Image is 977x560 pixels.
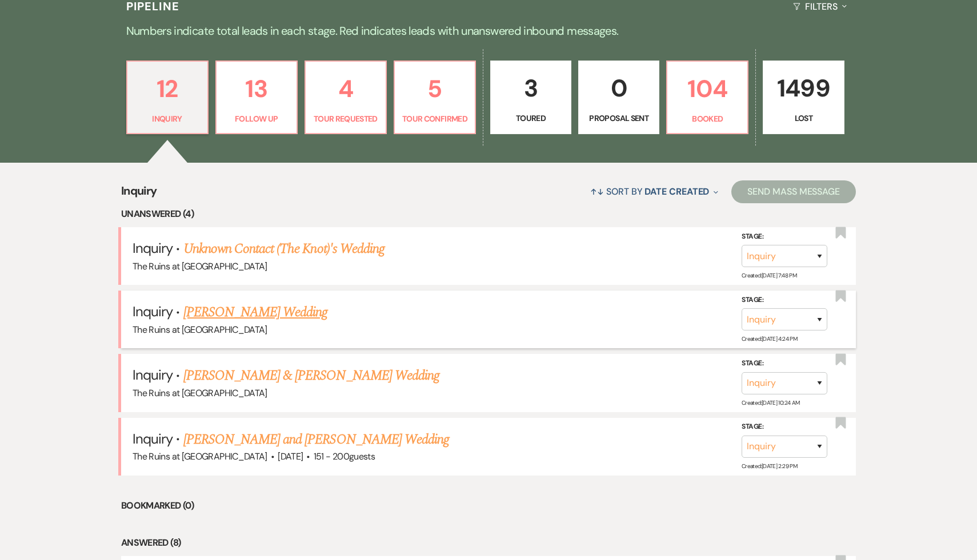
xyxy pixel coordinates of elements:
[126,61,209,135] a: 12Inquiry
[490,61,571,135] a: 3Toured
[770,69,836,107] p: 1499
[121,498,856,513] li: Bookmarked (0)
[183,239,385,259] a: Unknown Contact (The Knot)'s Wedding
[644,186,709,198] span: Date Created
[278,450,303,462] span: [DATE]
[77,22,900,40] p: Numbers indicate total leads in each stage. Red indicates leads with unanswered inbound messages.
[133,239,173,257] span: Inquiry
[121,535,856,550] li: Answered (8)
[133,387,267,399] span: The Ruins at [GEOGRAPHIC_DATA]
[731,180,856,203] button: Send Mass Message
[742,294,827,307] label: Stage:
[578,61,659,135] a: 0Proposal Sent
[133,366,173,384] span: Inquiry
[183,429,450,450] a: [PERSON_NAME] and [PERSON_NAME] Wedding
[498,69,564,107] p: 3
[133,260,267,272] span: The Ruins at [GEOGRAPHIC_DATA]
[313,112,379,125] p: Tour Requested
[121,207,856,221] li: Unanswered (4)
[394,61,476,135] a: 5Tour Confirmed
[742,272,796,279] span: Created: [DATE] 7:48 PM
[586,112,652,124] p: Proposal Sent
[134,112,201,125] p: Inquiry
[223,112,290,125] p: Follow Up
[586,176,723,207] button: Sort By Date Created
[742,421,827,433] label: Stage:
[742,230,827,243] label: Stage:
[498,112,564,124] p: Toured
[742,335,797,343] span: Created: [DATE] 4:24 PM
[183,365,439,386] a: [PERSON_NAME] & [PERSON_NAME] Wedding
[402,112,468,125] p: Tour Confirmed
[586,69,652,107] p: 0
[313,70,379,108] p: 4
[223,70,290,108] p: 13
[133,324,267,336] span: The Ruins at [GEOGRAPHIC_DATA]
[742,462,797,470] span: Created: [DATE] 2:29 PM
[674,112,740,125] p: Booked
[215,61,298,135] a: 13Follow Up
[314,450,375,462] span: 151 - 200 guests
[763,61,844,135] a: 1499Lost
[742,357,827,370] label: Stage:
[666,61,748,135] a: 104Booked
[770,112,836,124] p: Lost
[742,398,799,406] span: Created: [DATE] 10:24 AM
[305,61,387,135] a: 4Tour Requested
[133,430,173,448] span: Inquiry
[133,303,173,320] span: Inquiry
[590,186,604,198] span: ↑↓
[121,182,157,207] span: Inquiry
[402,70,468,108] p: 5
[674,70,740,108] p: 104
[183,302,328,323] a: [PERSON_NAME] Wedding
[134,70,201,108] p: 12
[133,450,267,462] span: The Ruins at [GEOGRAPHIC_DATA]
